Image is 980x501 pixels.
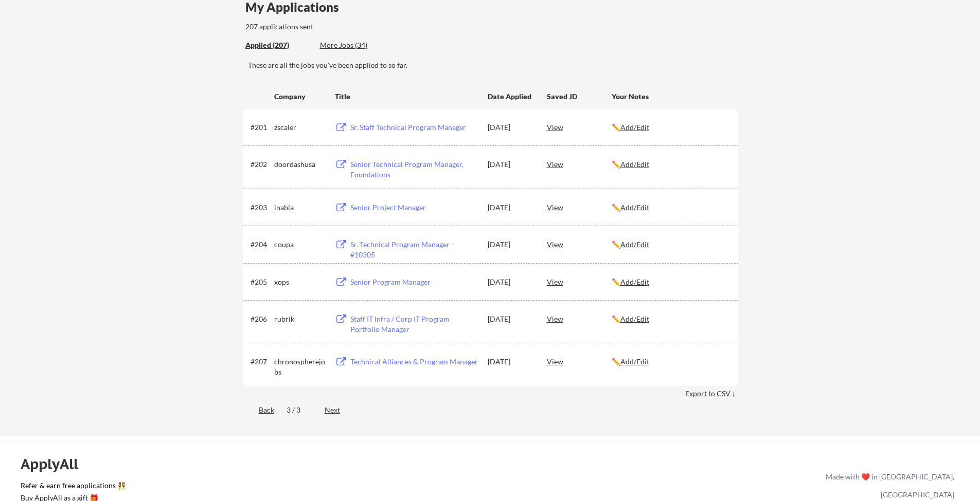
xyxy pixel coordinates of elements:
[547,118,612,136] div: View
[274,91,326,102] div: Company
[620,123,649,132] u: Add/Edit
[488,159,533,170] div: [DATE]
[488,91,533,102] div: Date Applied
[274,202,326,213] div: inabia
[547,272,612,291] div: View
[612,91,729,102] div: Your Notes
[251,357,271,367] div: #207
[274,122,326,133] div: zscaler
[350,202,478,213] div: Senior Project Manager
[251,277,271,287] div: #205
[350,314,478,334] div: Staff IT Infra / Corp IT Program Portfolio Manager
[287,405,312,415] div: 3 / 3
[612,202,729,213] div: ✏️
[547,309,612,328] div: View
[488,314,533,324] div: [DATE]
[612,159,729,170] div: ✏️
[325,405,352,415] div: Next
[350,277,478,287] div: Senior Program Manager
[612,314,729,324] div: ✏️
[274,357,326,377] div: chronospherejobs
[245,1,347,13] div: My Applications
[248,60,738,70] div: These are all the jobs you've been applied to so far.
[245,40,312,51] div: These are all the jobs you've been applied to so far.
[612,239,729,250] div: ✏️
[350,357,478,367] div: Technical Alliances & Program Manager
[488,357,533,367] div: [DATE]
[251,239,271,250] div: #204
[335,91,478,102] div: Title
[488,239,533,250] div: [DATE]
[612,122,729,133] div: ✏️
[488,202,533,213] div: [DATE]
[274,277,326,287] div: xops
[274,239,326,250] div: coupa
[21,455,90,473] div: ApplyAll
[547,198,612,216] div: View
[488,277,533,287] div: [DATE]
[320,40,396,51] div: These are job applications we think you'd be a good fit for, but couldn't apply you to automatica...
[243,405,274,415] div: Back
[251,202,271,213] div: #203
[350,159,478,179] div: Senior Technical Program Manager, Foundations
[488,122,533,133] div: [DATE]
[620,240,649,249] u: Add/Edit
[251,159,271,170] div: #202
[547,352,612,370] div: View
[251,122,271,133] div: #201
[620,357,649,366] u: Add/Edit
[350,239,478,259] div: Sr. Technical Program Manager - #10305
[620,160,649,169] u: Add/Edit
[245,40,312,50] div: Applied (207)
[251,314,271,324] div: #206
[620,277,649,286] u: Add/Edit
[620,314,649,323] u: Add/Edit
[547,155,612,173] div: View
[547,235,612,253] div: View
[620,203,649,212] u: Add/Edit
[612,277,729,287] div: ✏️
[547,87,612,105] div: Saved JD
[350,122,478,133] div: Sr. Staff Technical Program Manager
[21,482,611,493] a: Refer & earn free applications 👯‍♀️
[245,22,444,32] div: 207 applications sent
[274,159,326,170] div: doordashusa
[320,40,396,50] div: More Jobs (34)
[612,357,729,367] div: ✏️
[274,314,326,324] div: rubrik
[685,388,738,399] div: Export to CSV ↓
